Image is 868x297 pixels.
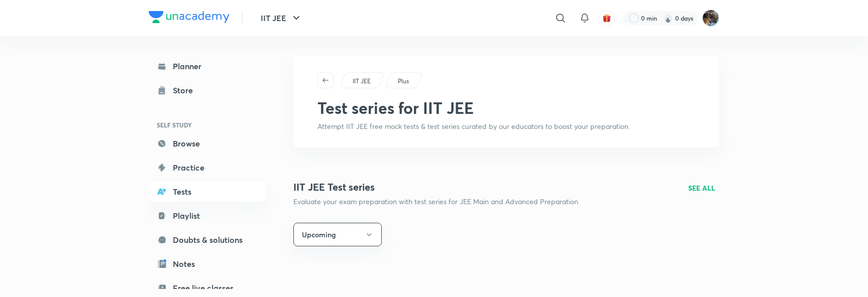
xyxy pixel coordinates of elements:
[149,11,230,26] a: Company Logo
[663,13,673,23] img: streak
[602,14,611,23] img: avatar
[398,77,409,86] p: Plus
[396,77,411,86] a: Plus
[293,197,578,207] p: Evaluate your exam preparation with test series for JEE Main and Advanced Preparation
[293,223,382,246] button: Upcoming
[149,230,265,250] a: Doubts & solutions
[317,121,695,131] p: Attempt IIT JEE free mock tests & test series curated by our educators to boost your preparation.
[255,8,308,28] button: IIT JEE
[149,158,265,178] a: Practice
[149,254,265,274] a: Notes
[317,98,695,117] h1: Test series for IIT JEE
[149,116,265,133] h6: SELF STUDY
[293,180,578,195] h4: IIT JEE Test series
[149,133,265,154] a: Browse
[599,10,615,26] button: avatar
[353,77,371,86] p: IIT JEE
[149,206,265,226] a: Playlist
[149,11,230,23] img: Company Logo
[351,77,373,86] a: IIT JEE
[702,10,719,27] img: Chayan Mehta
[149,182,265,202] a: Tests
[149,80,265,100] a: Store
[688,183,715,193] a: SEE ALL
[149,56,265,76] a: Planner
[173,84,199,96] div: Store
